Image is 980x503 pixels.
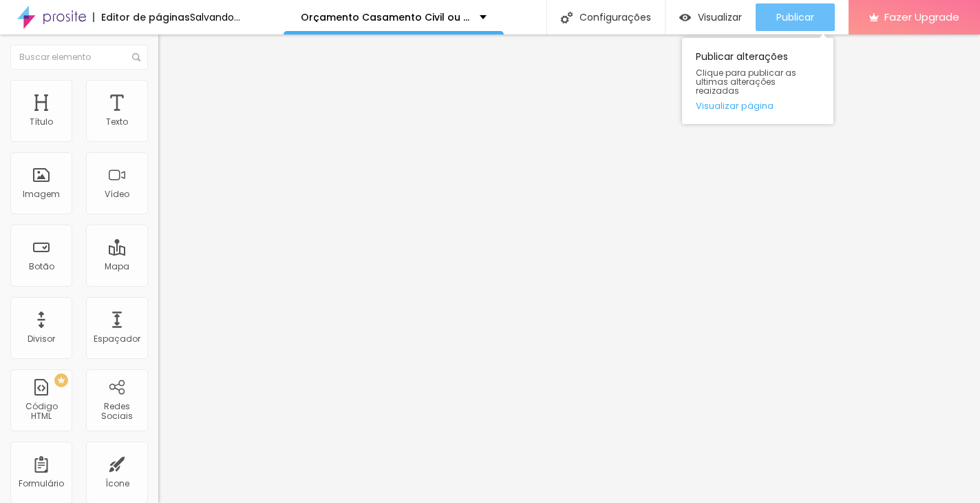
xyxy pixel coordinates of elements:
[756,3,835,31] button: Publicar
[696,101,820,110] a: Visualizar página
[696,68,820,96] span: Clique para publicar as ultimas alterações reaizadas
[682,38,833,124] div: Publicar alterações
[94,334,140,344] div: Espaçador
[93,12,190,22] div: Editor de páginas
[105,479,129,489] div: Ícone
[665,3,756,31] button: Visualizar
[190,12,240,22] div: Salvando...
[105,189,129,199] div: Vídeo
[28,334,55,344] div: Divisor
[561,12,573,23] img: Icone
[776,12,814,23] span: Publicar
[698,12,742,23] span: Visualizar
[132,53,140,61] img: Icone
[10,45,148,70] input: Buscar elemento
[106,117,128,127] div: Texto
[30,117,53,127] div: Título
[679,12,691,23] img: view-1.svg
[89,402,144,422] div: Redes Sociais
[105,262,129,271] div: Mapa
[14,402,68,422] div: Código HTML
[29,262,54,271] div: Botão
[23,189,60,199] div: Imagem
[884,11,959,23] span: Fazer Upgrade
[158,34,980,503] iframe: Editor
[19,479,64,489] div: Formulário
[301,12,469,22] p: Orçamento Casamento Civil ou Renovação de Alianças 2022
